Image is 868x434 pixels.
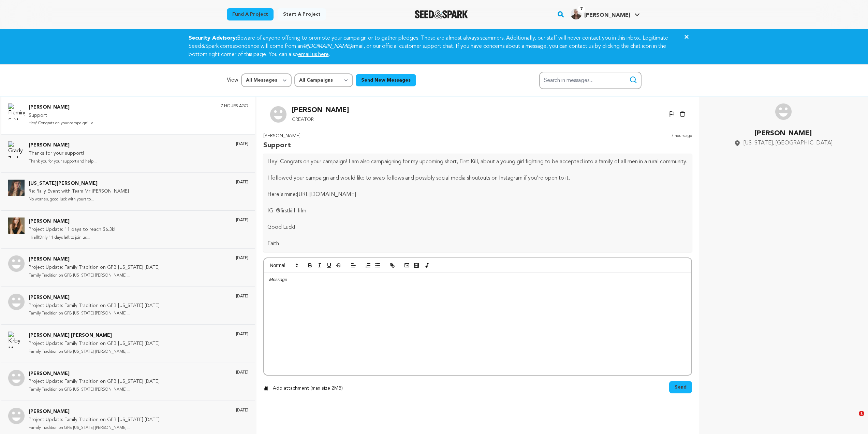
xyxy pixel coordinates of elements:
[29,180,129,188] p: [US_STATE][PERSON_NAME]
[29,226,115,234] p: Project Update: 11 days to reach $6.3k!
[29,187,129,196] p: Re: Rally Event with Team Mr [PERSON_NAME]
[236,294,248,299] p: [DATE]
[29,158,97,166] p: Thank you for your support and help...
[236,255,248,261] p: [DATE]
[278,8,326,20] a: Start a project
[236,408,248,413] p: [DATE]
[298,52,329,57] a: email us here
[29,386,161,394] p: Family Tradition on GPB [US_STATE] [PERSON_NAME]...
[571,9,582,19] img: 8baa857225ad225b.jpg
[29,424,161,432] p: Family Tradition on GPB [US_STATE] [PERSON_NAME]...
[669,381,692,393] button: Send
[8,103,25,120] img: Fleming Faith Photo
[189,36,237,41] strong: Security Advisory:
[267,158,688,166] p: Hey! Congrats on your campaign! I am also campaigning for my upcoming short, First Kill, about a ...
[236,332,248,337] p: [DATE]
[267,223,688,232] p: Good Luck!
[236,141,248,147] p: [DATE]
[29,408,161,416] p: [PERSON_NAME]
[8,408,25,424] img: Shauna Tonroe Photo
[297,192,356,197] a: [URL][DOMAIN_NAME]
[29,272,161,280] p: Family Tradition on GPB [US_STATE] [PERSON_NAME]...
[227,76,238,84] p: View
[569,7,641,19] a: Kris S.'s Profile
[8,180,25,196] img: Virginia Newcomb Photo
[29,112,97,120] p: Support
[675,384,687,391] span: Send
[29,332,161,340] p: [PERSON_NAME] [PERSON_NAME]
[273,384,343,393] p: Add attachment (max size 2MB)
[29,416,161,424] p: Project Update: Family Tradition on GPB [US_STATE] [DATE]!
[267,191,688,199] p: Here's mine:
[263,140,300,151] p: Support
[29,264,161,272] p: Project Update: Family Tradition on GPB [US_STATE] [DATE]!
[227,8,274,20] a: Fund a project
[292,116,349,124] p: Creator
[29,294,161,302] p: [PERSON_NAME]
[356,74,416,86] button: Send New Messages
[577,6,585,13] span: 7
[29,378,161,386] p: Project Update: Family Tradition on GPB [US_STATE] [DATE]!
[571,9,630,19] div: Kris S.'s Profile
[8,255,25,272] img: Susan Reel Photo
[29,340,161,348] p: Project Update: Family Tradition on GPB [US_STATE] [DATE]!
[267,174,688,182] p: I followed your campaign and would like to swap follows and possibly social media shoutouts on In...
[29,370,161,378] p: [PERSON_NAME]
[845,411,861,427] iframe: Intercom live chat
[29,120,97,127] p: Hey! Congrats on your campaign! I a...
[29,234,115,242] p: Hi all!Only 11 days left to join us...
[263,381,343,396] button: Add attachment (max size 2MB)
[267,207,688,215] p: IG: @firstkill_film
[29,310,161,318] p: Family Tradition on GPB [US_STATE] [PERSON_NAME]...
[270,106,286,123] img: Fleming Faith Photo
[29,302,161,310] p: Project Update: Family Tradition on GPB [US_STATE] [DATE]!
[734,128,833,139] p: [PERSON_NAME]
[29,255,161,264] p: [PERSON_NAME]
[263,132,300,140] p: [PERSON_NAME]
[303,44,351,49] em: @[DOMAIN_NAME]
[8,218,25,234] img: Cerridwyn McCaffrey Photo
[236,180,248,185] p: [DATE]
[29,218,115,226] p: [PERSON_NAME]
[29,196,129,204] p: No worries, good luck with yours to...
[292,105,349,116] p: [PERSON_NAME]
[775,103,792,120] img: Fleming Faith Photo
[671,132,692,151] p: 7 hours ago
[569,7,641,22] span: Kris S.'s Profile
[584,13,630,18] span: [PERSON_NAME]
[744,139,833,147] span: [US_STATE], [GEOGRAPHIC_DATA]
[180,34,688,59] div: Beware of anyone offering to promote your campaign or to gather pledges. These are almost always ...
[29,348,161,356] p: Family Tradition on GPB [US_STATE] [PERSON_NAME]...
[8,294,25,310] img: Tiffany Photo
[8,370,25,386] img: Doug Courtney Photo
[29,103,97,112] p: [PERSON_NAME]
[267,240,688,248] p: Faith
[29,141,97,150] p: [PERSON_NAME]
[236,218,248,223] p: [DATE]
[29,150,97,158] p: Thanks for your support!
[8,141,25,158] img: Grady Zachary Photo
[221,103,248,109] p: 7 hours ago
[415,10,468,18] a: Seed&Spark Homepage
[236,370,248,375] p: [DATE]
[8,332,25,348] img: Kirby Morgan Photo
[539,72,642,89] input: Search in messages...
[859,411,864,416] span: 1
[415,10,468,18] img: Seed&Spark Logo Dark Mode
